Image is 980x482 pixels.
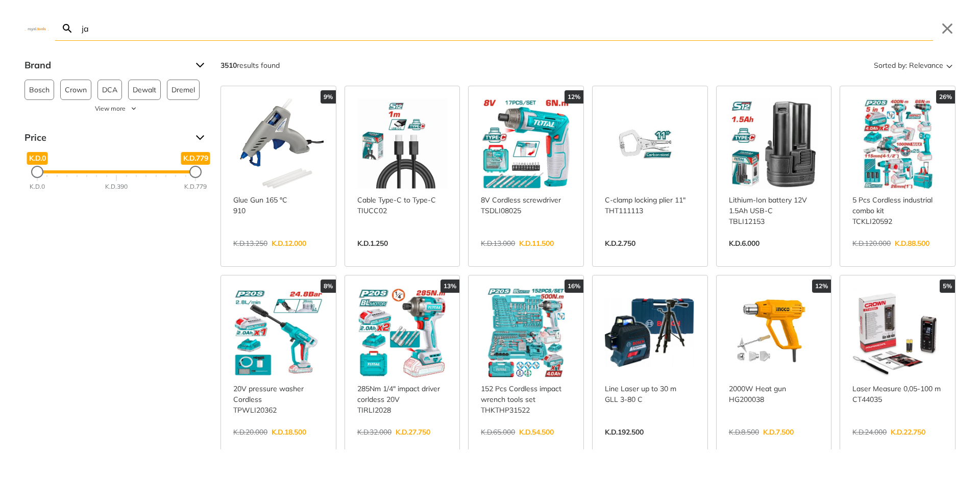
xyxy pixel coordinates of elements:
[102,80,117,99] span: DCA
[565,90,583,104] div: 12%
[171,80,195,99] span: Dremel
[133,80,156,99] span: Dewalt
[128,80,161,100] button: Dewalt
[943,59,955,71] svg: Sort
[24,130,188,146] span: Price
[31,166,43,178] div: Minimum Price
[24,26,49,31] img: Close
[936,90,955,104] div: 26%
[909,57,943,73] span: Relevance
[565,280,583,293] div: 16%
[24,80,54,100] button: Bosch
[24,57,188,73] span: Brand
[872,57,955,73] button: Sorted by:Relevance Sort
[321,90,336,104] div: 9%
[80,16,933,40] input: Search…
[105,182,128,191] div: K.D.390
[220,57,280,73] div: results found
[167,80,200,100] button: Dremel
[61,22,73,35] svg: Search
[220,61,237,70] strong: 3510
[95,104,126,113] span: View more
[812,280,831,293] div: 12%
[939,20,955,37] button: Close
[940,280,955,293] div: 5%
[29,80,50,99] span: Bosch
[60,80,91,100] button: Crown
[440,280,459,293] div: 13%
[97,80,122,100] button: DCA
[321,280,336,293] div: 8%
[184,182,207,191] div: K.D.779
[30,182,45,191] div: K.D.0
[189,166,202,178] div: Maximum Price
[24,104,208,113] button: View more
[65,80,87,99] span: Crown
